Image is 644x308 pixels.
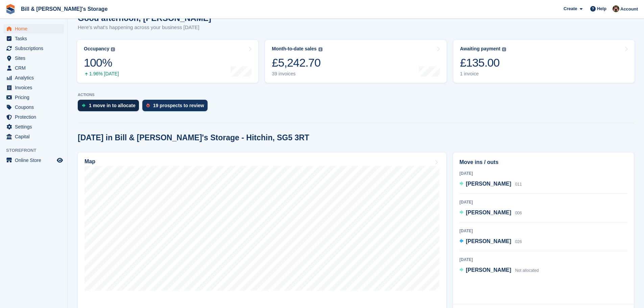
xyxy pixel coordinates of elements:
div: Occupancy [84,46,109,52]
span: Storefront [6,147,67,154]
img: move_ins_to_allocate_icon-fdf77a2bb77ea45bf5b3d319d69a93e2d87916cf1d5bf7949dd705db3b84f3ca.svg [82,103,86,108]
a: menu [3,122,64,132]
a: Occupancy 100% 1.96% [DATE] [77,40,258,83]
a: Month-to-date sales £5,242.70 39 invoices [265,40,446,83]
h2: Move ins / outs [459,158,627,166]
span: [PERSON_NAME] [466,210,511,215]
p: Here's what's happening across your business [DATE] [78,24,211,31]
span: Sites [15,53,55,63]
span: Coupons [15,102,55,112]
img: icon-info-grey-7440780725fd019a000dd9b08b2336e03edf1995a4989e88bcd33f0948082b44.svg [318,47,323,51]
span: 026 [515,239,522,244]
a: menu [3,156,64,165]
span: Online Store [15,156,55,165]
a: [PERSON_NAME] 026 [459,237,522,246]
div: 19 prospects to review [153,103,204,108]
img: icon-info-grey-7440780725fd019a000dd9b08b2336e03edf1995a4989e88bcd33f0948082b44.svg [111,47,115,51]
img: icon-info-grey-7440780725fd019a000dd9b08b2336e03edf1995a4989e88bcd33f0948082b44.svg [502,47,506,51]
span: [PERSON_NAME] [466,181,511,187]
a: Awaiting payment £135.00 1 invoice [453,40,635,83]
a: [PERSON_NAME] 011 [459,180,522,189]
span: Protection [15,112,55,122]
span: Pricing [15,93,55,102]
a: menu [3,44,64,53]
h2: [DATE] in Bill & [PERSON_NAME]'s Storage - Hitchin, SG5 3RT [78,133,309,142]
div: [DATE] [459,228,627,234]
a: [PERSON_NAME] Not allocated [459,266,539,275]
span: Not allocated [515,268,539,273]
img: prospect-51fa495bee0391a8d652442698ab0144808aea92771e9ea1ae160a38d050c398.svg [146,103,150,108]
a: menu [3,132,64,141]
a: menu [3,83,64,92]
a: [PERSON_NAME] 006 [459,209,522,217]
span: Analytics [15,73,55,82]
span: Tasks [15,34,55,43]
span: Create [564,5,577,12]
a: menu [3,73,64,82]
p: ACTIONS [78,93,634,97]
div: Month-to-date sales [272,46,316,52]
span: Settings [15,122,55,132]
span: 006 [515,211,522,215]
span: Account [620,6,638,13]
span: CRM [15,63,55,73]
h2: Map [85,159,95,165]
span: Capital [15,132,55,141]
div: 1 invoice [460,71,506,77]
a: menu [3,24,64,33]
span: Home [15,24,55,33]
span: Invoices [15,83,55,92]
div: [DATE] [459,170,627,176]
span: [PERSON_NAME] [466,238,511,244]
div: 100% [84,56,119,70]
div: 39 invoices [272,71,322,77]
div: 1 move in to allocate [89,103,136,108]
span: Help [597,5,606,12]
a: menu [3,93,64,102]
img: stora-icon-8386f47178a22dfd0bd8f6a31ec36ba5ce8667c1dd55bd0f319d3a0aa187defe.svg [5,4,16,14]
div: £135.00 [460,56,506,70]
a: menu [3,112,64,122]
span: Subscriptions [15,44,55,53]
a: menu [3,53,64,63]
a: menu [3,34,64,43]
div: [DATE] [459,199,627,205]
a: menu [3,63,64,73]
img: Jack Bottesch [613,5,619,12]
span: [PERSON_NAME] [466,267,511,273]
a: menu [3,102,64,112]
div: £5,242.70 [272,56,322,70]
a: 1 move in to allocate [78,100,142,115]
a: 19 prospects to review [142,100,211,115]
div: 1.96% [DATE] [84,71,119,77]
div: Awaiting payment [460,46,501,52]
a: Preview store [56,156,64,164]
span: 011 [515,182,522,187]
div: [DATE] [459,257,627,263]
a: Bill & [PERSON_NAME]'s Storage [18,3,110,15]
